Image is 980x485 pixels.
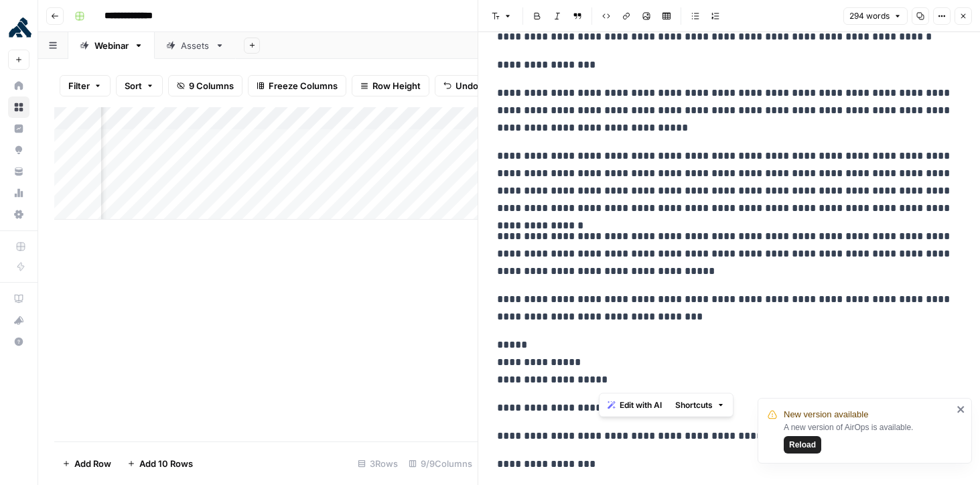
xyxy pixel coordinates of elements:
[843,7,908,25] button: 294 words
[68,32,155,59] a: Webinar
[60,75,111,96] button: Filter
[435,75,487,96] button: Undo
[68,79,90,92] span: Filter
[849,10,890,22] span: 294 words
[181,39,210,52] div: Assets
[189,79,234,92] span: 9 Columns
[269,79,338,92] span: Freeze Columns
[670,397,730,414] button: Shortcuts
[125,79,142,92] span: Sort
[352,453,403,474] div: 3 Rows
[9,310,29,330] div: What's new?
[248,75,346,96] button: Freeze Columns
[372,79,421,92] span: Row Height
[456,79,478,92] span: Undo
[155,32,236,59] a: Assets
[8,161,29,182] a: Your Data
[784,436,821,454] button: Reload
[789,439,816,451] span: Reload
[352,75,429,96] button: Row Height
[8,331,29,352] button: Help + Support
[8,204,29,225] a: Settings
[8,309,29,331] button: What's new?
[403,453,478,474] div: 9/9 Columns
[8,11,29,44] button: Workspace: Kong
[957,404,966,415] button: close
[784,421,953,454] div: A new version of AirOps is available.
[54,453,119,474] button: Add Row
[8,139,29,161] a: Opportunities
[8,15,32,40] img: Kong Logo
[8,288,29,309] a: AirOps Academy
[139,457,193,470] span: Add 10 Rows
[8,96,29,118] a: Browse
[675,399,713,411] span: Shortcuts
[8,75,29,96] a: Home
[602,397,667,414] button: Edit with AI
[74,457,111,470] span: Add Row
[94,39,129,52] div: Webinar
[8,182,29,204] a: Usage
[620,399,662,411] span: Edit with AI
[8,118,29,139] a: Insights
[116,75,163,96] button: Sort
[168,75,242,96] button: 9 Columns
[119,453,201,474] button: Add 10 Rows
[784,408,868,421] span: New version available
